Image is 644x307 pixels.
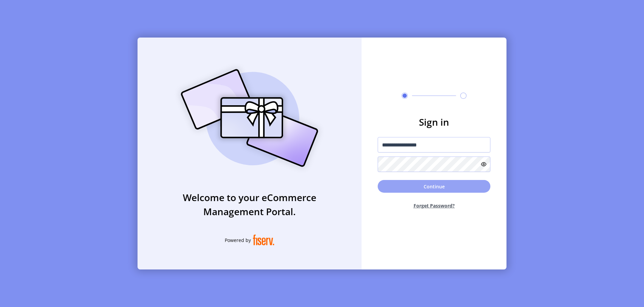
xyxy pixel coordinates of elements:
button: Continue [378,180,490,193]
button: Forget Password? [378,197,490,214]
span: Powered by [225,237,251,244]
h3: Welcome to your eCommerce Management Portal. [138,190,362,219]
img: card_Illustration.svg [171,62,328,174]
h3: Sign in [378,115,490,129]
